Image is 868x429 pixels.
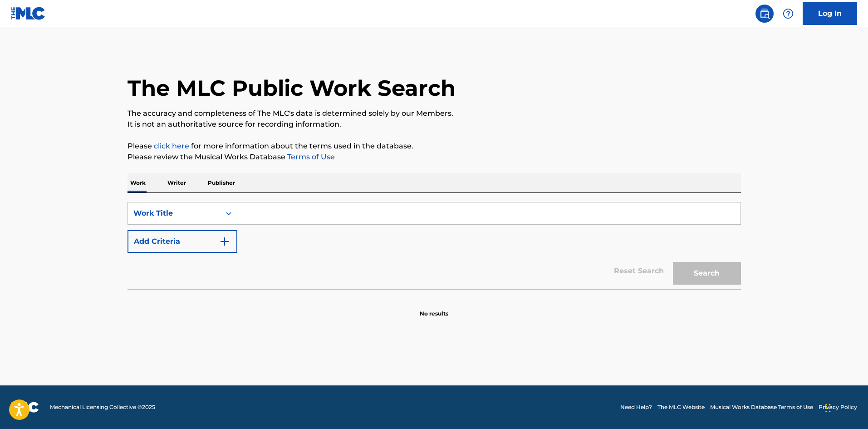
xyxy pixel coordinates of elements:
[128,74,456,102] h1: The MLC Public Work Search
[133,208,215,219] div: Work Title
[285,153,335,161] a: Terms of Use
[128,173,148,192] p: Work
[755,5,774,23] a: Public Search
[823,385,868,429] iframe: Chat Widget
[50,403,155,411] span: Mechanical Licensing Collective © 2025
[803,2,857,25] a: Log In
[128,119,741,130] p: It is not an authoritative source for recording information.
[128,141,741,152] p: Please for more information about the terms used in the database.
[819,403,857,411] a: Privacy Policy
[710,403,813,411] a: Musical Works Database Terms of Use
[205,173,238,192] p: Publisher
[128,108,741,119] p: The accuracy and completeness of The MLC's data is determined solely by our Members.
[154,142,189,150] a: click here
[657,403,705,411] a: The MLC Website
[620,403,652,411] a: Need Help?
[11,402,39,413] img: logo
[219,236,230,247] img: 9d2ae6d4665cec9f34b9.svg
[128,230,237,253] button: Add Criteria
[165,173,189,192] p: Writer
[11,7,46,20] img: MLC Logo
[128,152,741,163] p: Please review the Musical Works Database
[783,8,794,19] img: help
[759,8,770,19] img: search
[825,394,831,422] div: Drag
[779,5,797,23] div: Help
[128,202,741,289] form: Search Form
[420,299,448,318] p: No results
